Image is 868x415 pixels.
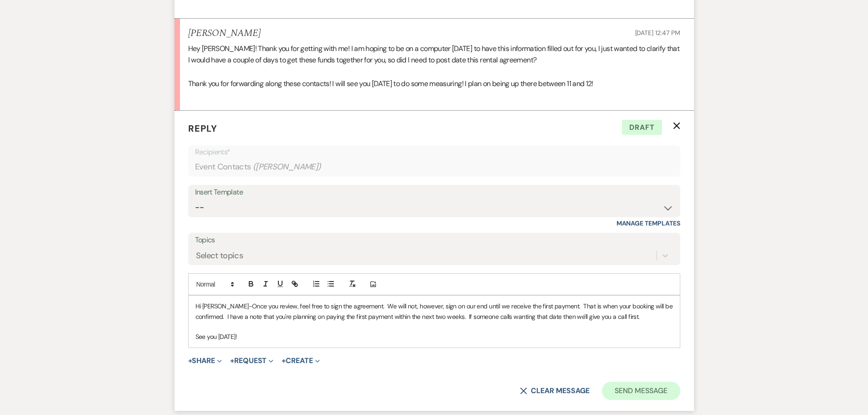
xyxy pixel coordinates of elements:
[196,250,243,262] div: Select topics
[188,43,680,66] p: Hey [PERSON_NAME]! Thank you for getting with me! I am hoping to be on a computer [DATE] to have ...
[622,120,662,135] span: Draft
[188,123,217,134] span: Reply
[195,146,673,158] p: Recipients*
[520,387,589,395] button: Clear message
[282,357,319,364] button: Create
[230,357,234,364] span: +
[188,78,680,90] p: Thank you for forwarding along these contacts! I will see you [DATE] to do some measuring! I plan...
[195,158,673,176] div: Event Contacts
[602,382,680,400] button: Send Message
[253,161,321,173] span: ( [PERSON_NAME] )
[635,29,680,37] span: [DATE] 12:47 PM
[195,186,673,199] div: Insert Template
[188,28,261,39] h5: [PERSON_NAME]
[195,234,673,247] label: Topics
[188,357,222,364] button: Share
[616,219,680,227] a: Manage Templates
[195,332,673,342] p: See you [DATE]!
[282,357,286,364] span: +
[230,357,273,364] button: Request
[188,357,192,364] span: +
[195,301,673,322] p: Hi [PERSON_NAME]-Once you review, feel free to sign the agreement. We will not, however, sign on ...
